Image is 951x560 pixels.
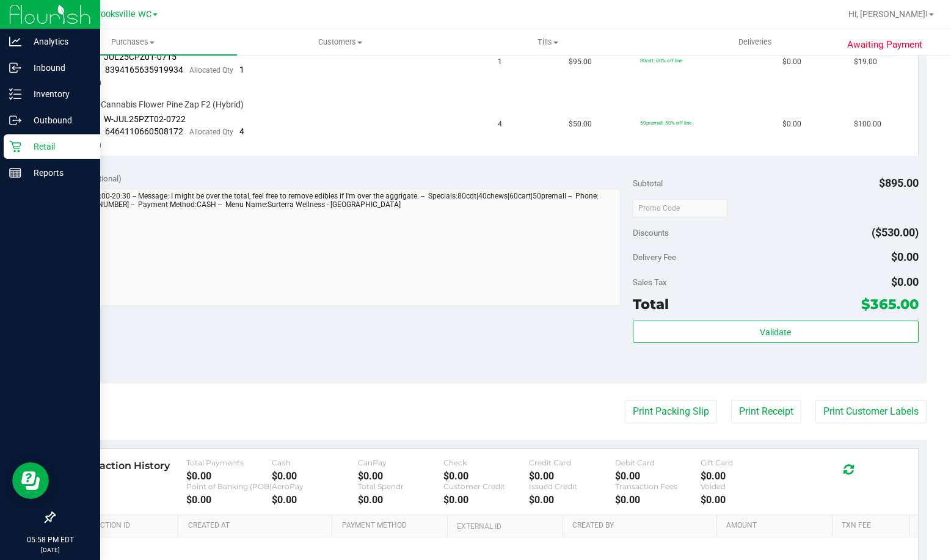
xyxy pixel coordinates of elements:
p: 05:58 PM EDT [5,534,95,545]
span: Subtotal [633,178,663,188]
a: Payment Method [342,521,443,531]
a: Txn Fee [842,521,904,531]
span: 4 [498,118,502,130]
div: $0.00 [358,494,443,506]
div: $0.00 [272,494,357,506]
inline-svg: Reports [9,167,21,179]
span: Awaiting Payment [847,38,922,52]
a: Tills [444,29,652,55]
span: FT 3.5g Cannabis Flower Pine Zap F2 (Hybrid) [70,99,244,111]
span: Validate [760,327,791,337]
a: Created By [572,521,712,531]
div: Cash [272,458,357,467]
div: $0.00 [186,470,272,482]
a: Customers [237,29,445,55]
span: 1 [239,65,244,75]
a: Deliveries [652,29,859,55]
span: Customers [238,37,444,48]
span: 8394165635919934 [105,65,183,75]
span: 50premall: 50% off line [640,120,691,126]
div: $0.00 [443,494,529,506]
span: Allocated Qty [189,66,233,75]
a: Created At [188,521,327,531]
div: $0.00 [615,494,701,506]
span: $0.00 [891,250,919,263]
div: $0.00 [186,494,272,506]
div: Gift Card [701,458,786,467]
span: W-JUL25PZT02-0722 [104,114,186,124]
div: $0.00 [272,470,357,482]
div: Total Spendr [358,482,443,491]
span: Sales Tax [633,277,667,287]
span: $895.00 [879,176,919,189]
span: $95.00 [569,56,592,68]
p: Inbound [21,60,95,75]
inline-svg: Inbound [9,62,21,74]
div: $0.00 [701,470,786,482]
span: 1 [498,56,502,68]
div: Debit Card [615,458,701,467]
a: Amount [726,521,827,531]
p: [DATE] [5,545,95,555]
a: Purchases [29,29,237,55]
span: Delivery Fee [633,252,676,262]
span: 4 [239,126,244,136]
button: Print Receipt [731,400,801,423]
span: JUL25CPZ01-0715 [104,52,177,62]
inline-svg: Analytics [9,35,21,48]
span: $365.00 [861,296,919,313]
span: $50.00 [569,118,592,130]
div: $0.00 [529,470,614,482]
button: Print Customer Labels [815,400,927,423]
p: Outbound [21,113,95,128]
inline-svg: Inventory [9,88,21,100]
span: Hi, [PERSON_NAME]! [848,9,928,19]
div: Total Payments [186,458,272,467]
span: Brooksville WC [92,9,151,20]
button: Print Packing Slip [625,400,717,423]
span: 6464110660508172 [105,126,183,136]
p: Inventory [21,87,95,101]
div: Voided [701,482,786,491]
div: $0.00 [615,470,701,482]
div: Transaction Fees [615,482,701,491]
div: $0.00 [358,470,443,482]
div: Point of Banking (POB) [186,482,272,491]
span: $19.00 [854,56,877,68]
inline-svg: Outbound [9,114,21,126]
span: Deliveries [722,37,789,48]
span: 80cdt: 80% off line [640,57,682,64]
p: Analytics [21,34,95,49]
div: $0.00 [701,494,786,506]
p: Reports [21,165,95,180]
span: Discounts [633,222,669,244]
button: Validate [633,321,918,343]
th: External ID [447,515,563,537]
span: Tills [445,37,651,48]
div: Check [443,458,529,467]
a: Transaction ID [72,521,173,531]
input: Promo Code [633,199,727,217]
div: Customer Credit [443,482,529,491]
span: $0.00 [782,118,801,130]
span: Total [633,296,669,313]
span: $0.00 [782,56,801,68]
iframe: Resource center [12,462,49,499]
div: $0.00 [529,494,614,506]
div: $0.00 [443,470,529,482]
div: Credit Card [529,458,614,467]
div: CanPay [358,458,443,467]
div: AeroPay [272,482,357,491]
div: Issued Credit [529,482,614,491]
span: Allocated Qty [189,128,233,136]
p: Retail [21,139,95,154]
span: Purchases [29,37,237,48]
span: $0.00 [891,275,919,288]
span: ($530.00) [872,226,919,239]
inline-svg: Retail [9,140,21,153]
span: $100.00 [854,118,881,130]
